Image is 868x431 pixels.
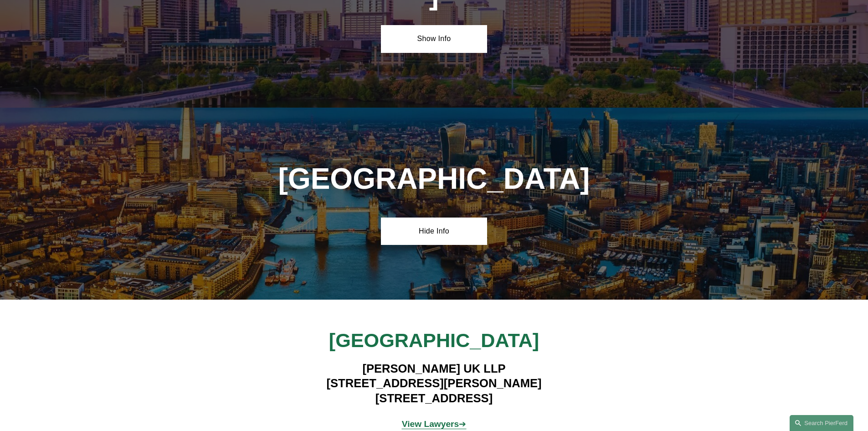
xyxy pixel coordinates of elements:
[301,361,567,405] h4: [PERSON_NAME] UK LLP [STREET_ADDRESS][PERSON_NAME] [STREET_ADDRESS]
[381,25,487,52] a: Show Info
[329,329,539,351] span: [GEOGRAPHIC_DATA]
[402,419,459,429] strong: View Lawyers
[275,162,594,196] h1: [GEOGRAPHIC_DATA]
[402,419,467,429] a: View Lawyers➔
[381,218,487,245] a: Hide Info
[790,415,853,431] a: Search this site
[402,419,467,429] span: ➔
